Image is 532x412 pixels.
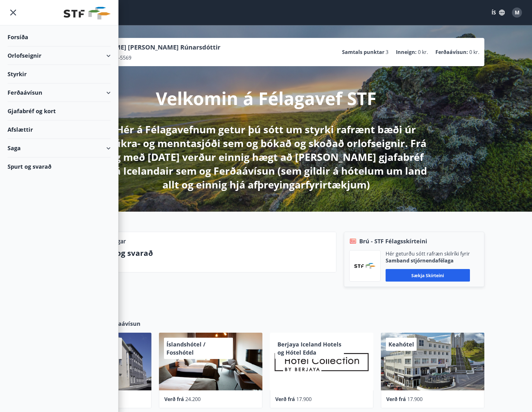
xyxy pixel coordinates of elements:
div: Afslættir [8,120,111,139]
span: Berjaya Iceland Hotels og Hótel Edda [277,341,341,356]
p: Velkomin á Félagavef STF [156,86,377,110]
div: Spurt og svarað [8,157,111,176]
img: union_logo [64,7,111,19]
span: 0 kr. [469,49,479,55]
div: Forsíða [8,28,111,46]
span: 17.900 [296,396,312,403]
img: vjCaq2fThgY3EUYqSgpjEiBg6WP39ov69hlhuPVN.png [354,263,376,269]
div: Gjafabréf og kort [8,102,111,120]
button: ÍS [488,7,508,18]
span: Íslandshótel / Fosshótel [166,341,205,356]
span: Verð frá [386,396,406,403]
p: Hér geturðu sótt rafræn skilríki fyrir [386,250,470,257]
p: Upplýsingar [94,237,126,245]
p: Ferðaávísun : [435,49,468,55]
span: Verð frá [164,396,184,403]
div: Saga [8,139,111,157]
div: Orlofseignir [8,46,111,65]
span: 17.900 [407,396,423,403]
span: Brú - STF Félagsskírteini [359,237,427,245]
p: Inneign : [396,49,417,55]
div: Ferðaávísun [8,83,111,102]
p: [PERSON_NAME] [PERSON_NAME] Rúnarsdóttir [76,43,220,52]
p: Spurt og svarað [94,248,331,258]
span: 24.200 [185,396,201,403]
button: M [509,5,524,20]
p: Hér á Félagavefnum getur þú sótt um styrki rafrænt bæði úr sjúkra- og menntasjóði sem og bókað og... [101,123,432,192]
span: Verð frá [275,396,295,403]
span: Keahótel [388,341,414,348]
p: Samband stjórnendafélaga [386,257,470,264]
span: M [515,9,519,16]
span: 0 kr. [418,49,428,55]
button: Sækja skírteini [386,269,470,282]
span: 3 [386,49,388,55]
button: menu [8,7,19,18]
p: Samtals punktar [342,49,384,55]
div: Styrkir [8,65,111,83]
